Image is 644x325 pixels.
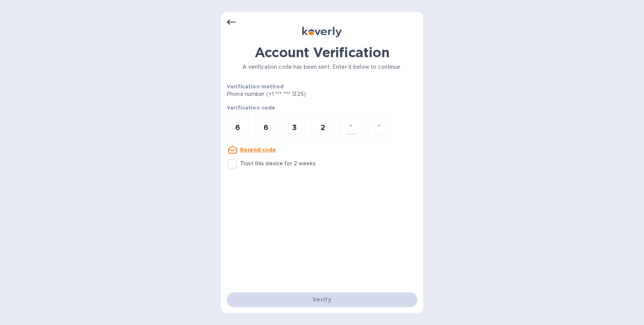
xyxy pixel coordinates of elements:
p: Verification code [227,104,417,111]
p: A verification code has been sent. Enter it below to continue. [227,63,417,71]
h1: Account Verification [227,45,417,60]
p: Trust this device for 2 weeks [240,160,316,168]
u: Resend code [240,147,276,153]
b: Verification method [227,84,284,90]
p: Phone number (+1 *** *** 1325) [227,90,363,98]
